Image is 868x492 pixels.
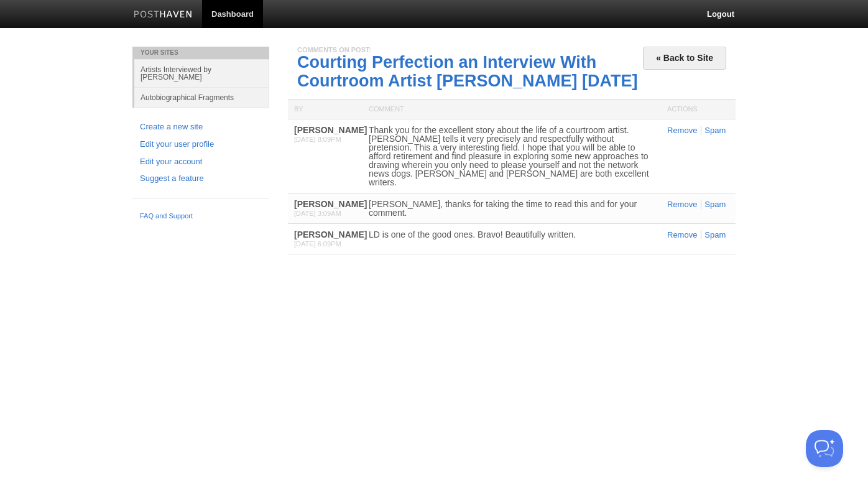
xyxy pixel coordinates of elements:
[294,210,341,217] span: [DATE] 3:09AM
[297,53,638,90] a: Courting Perfection an Interview With Courtroom Artist [PERSON_NAME] [DATE]
[806,430,843,467] iframe: Help Scout Beacon - Open
[140,138,262,151] a: Edit your user profile
[667,230,697,239] a: Remove
[701,200,726,209] a: Spam
[294,125,367,135] b: [PERSON_NAME]
[369,230,655,239] div: LD is one of the good ones. Bravo! Beautifully written.
[134,87,269,108] a: Autobiographical Fragments
[294,199,367,209] b: [PERSON_NAME]
[294,136,341,143] span: [DATE] 8:09PM
[140,211,262,222] a: FAQ and Support
[701,230,726,239] a: Spam
[132,47,269,59] li: Your Sites
[288,100,362,119] div: By
[667,200,697,209] a: Remove
[362,100,661,119] div: Comment
[297,47,726,53] div: Comments on post:
[140,155,262,169] a: Edit your account
[294,240,341,248] span: [DATE] 6:09PM
[643,47,726,70] a: « Back to Site
[369,200,655,217] div: [PERSON_NAME], thanks for taking the time to read this and for your comment.
[294,230,367,239] b: [PERSON_NAME]
[369,126,655,187] div: Thank you for the excellent story about the life of a courtroom artist. [PERSON_NAME] tells it ve...
[667,126,697,135] a: Remove
[140,172,262,185] a: Suggest a feature
[134,11,193,20] img: Posthaven-bar
[701,126,726,135] a: Spam
[134,59,269,87] a: Artists Interviewed by [PERSON_NAME]
[661,100,736,119] div: Actions
[140,121,262,134] a: Create a new site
